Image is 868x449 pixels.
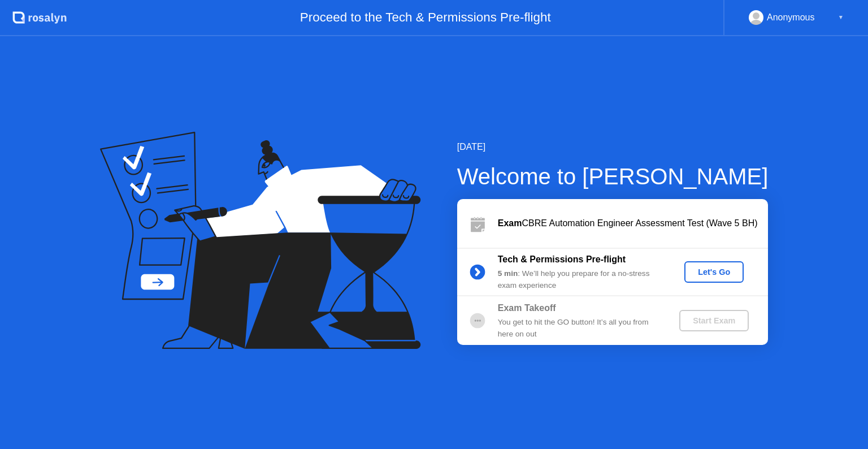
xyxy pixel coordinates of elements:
b: Tech & Permissions Pre-flight [498,254,626,264]
div: : We’ll help you prepare for a no-stress exam experience [498,268,661,291]
div: CBRE Automation Engineer Assessment Test (Wave 5 BH) [498,217,768,230]
div: Welcome to [PERSON_NAME] [457,159,769,193]
b: 5 min [498,269,518,278]
div: You get to hit the GO button! It’s all you from here on out [498,317,661,340]
button: Let's Go [684,261,744,283]
div: Anonymous [767,10,815,25]
div: [DATE] [457,140,769,154]
button: Start Exam [679,310,749,331]
div: Start Exam [684,316,744,325]
b: Exam [498,218,522,228]
div: ▼ [838,10,844,25]
b: Exam Takeoff [498,303,556,313]
div: Let's Go [689,267,739,277]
